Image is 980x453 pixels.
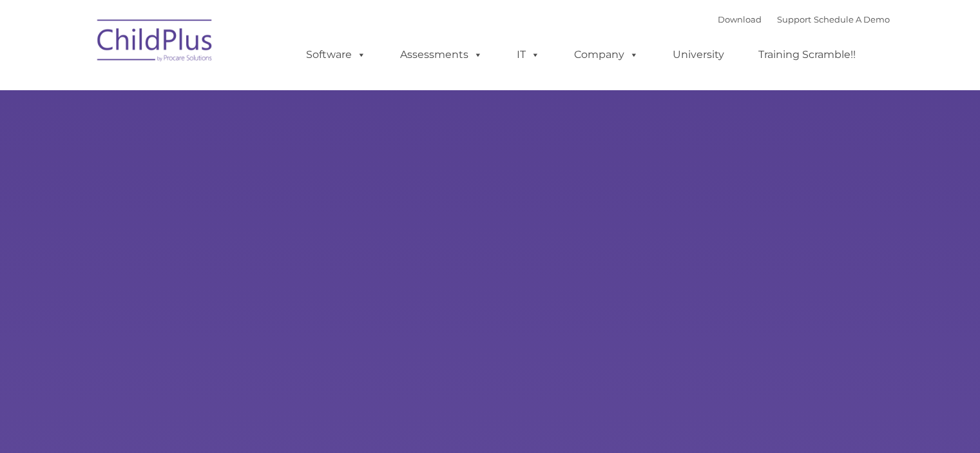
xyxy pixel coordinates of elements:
[91,10,220,75] img: ChildPlus by Procare Solutions
[718,14,762,24] a: Download
[777,14,811,24] a: Support
[745,42,869,68] a: Training Scramble!!
[561,42,651,68] a: Company
[293,42,379,68] a: Software
[718,14,890,24] font: |
[504,42,553,68] a: IT
[387,42,495,68] a: Assessments
[814,14,890,24] a: Schedule A Demo
[660,42,737,68] a: University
